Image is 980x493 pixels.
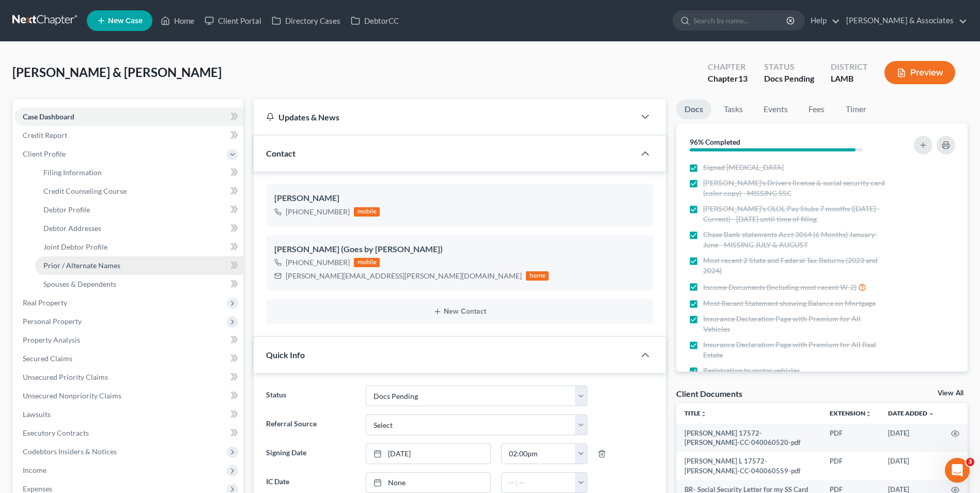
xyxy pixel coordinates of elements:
[23,466,46,474] span: Income
[676,424,821,452] td: [PERSON_NAME] 17572-[PERSON_NAME]-CC-040060520-pdf
[286,257,350,268] div: [PHONE_NUMBER]
[35,238,243,256] a: Joint Debtor Profile
[23,447,117,456] span: Codebtors Insiders & Notices
[703,178,886,198] span: [PERSON_NAME]'s Drivers license & social security card (color copy) - MISSING SSC
[841,11,967,30] a: [PERSON_NAME] & Associates
[35,163,243,182] a: Filing Information
[14,368,243,387] a: Unsecured Priority Claims
[837,99,875,119] a: Timer
[266,350,305,360] span: Quick Info
[266,148,295,158] span: Contact
[676,99,711,119] a: Docs
[23,354,72,363] span: Secured Claims
[14,107,243,126] a: Case Dashboard
[267,11,346,30] a: Directory Cases
[354,258,380,267] div: mobile
[938,390,963,397] a: View All
[715,99,751,119] a: Tasks
[703,314,886,334] span: Insurance Declaration Page with Premium for All Vehicles
[14,331,243,349] a: Property Analysis
[821,424,880,452] td: PDF
[23,410,51,419] span: Lawsuits
[703,298,876,309] span: Most Recent Statement showing Balance on Mortgage
[888,409,935,417] a: Date Added expand_more
[831,73,868,85] div: LAMB
[708,61,748,73] div: Chapter
[755,99,796,119] a: Events
[23,373,108,381] span: Unsecured Priority Claims
[274,243,645,256] div: [PERSON_NAME] (Goes by [PERSON_NAME])
[155,11,199,30] a: Home
[108,17,143,25] span: New Case
[23,112,74,121] span: Case Dashboard
[12,65,222,80] span: [PERSON_NAME] & [PERSON_NAME]
[703,282,857,292] span: Income Documents (Including most recent W-2)
[676,452,821,480] td: [PERSON_NAME] L 17572-[PERSON_NAME]-CC-040060559-pdf
[43,261,120,270] span: Prior / Alternate Names
[703,365,800,376] span: Registration to motor vehicles
[35,201,243,219] a: Debtor Profile
[266,112,623,122] div: Updates & News
[43,187,127,195] span: Credit Counseling Course
[286,207,350,217] div: [PHONE_NUMBER]
[35,256,243,275] a: Prior / Alternate Names
[865,411,872,417] i: unfold_more
[261,472,360,493] label: IC Date
[43,280,116,288] span: Spouses & Dependents
[701,411,707,417] i: unfold_more
[880,452,943,480] td: [DATE]
[526,271,549,281] div: home
[261,443,360,464] label: Signing Date
[23,149,66,158] span: Client Profile
[880,424,943,452] td: [DATE]
[703,229,886,250] span: Chase Bank statements Acct 3064 (6 Months) January-June - MISSING JULY & AUGUST
[703,204,886,224] span: [PERSON_NAME]'s OLOL Pay Stubs 7 months ([DATE] - Current) - [DATE] until time of filing
[502,444,575,464] input: -- : --
[14,349,243,368] a: Secured Claims
[676,388,742,399] div: Client Documents
[23,131,67,140] span: Credit Report
[23,428,89,437] span: Executory Contracts
[690,137,740,146] strong: 96% Completed
[274,307,645,316] button: New Contact
[764,73,814,85] div: Docs Pending
[35,182,243,201] a: Credit Counseling Course
[43,224,101,233] span: Debtor Addresses
[14,405,243,424] a: Lawsuits
[346,11,404,30] a: DebtorCC
[35,275,243,294] a: Spouses & Dependents
[800,99,833,119] a: Fees
[35,219,243,238] a: Debtor Addresses
[738,73,748,83] span: 13
[703,255,886,276] span: Most recent 2 State and Federal Tax Returns (2023 and 2024)
[274,192,645,205] div: [PERSON_NAME]
[23,484,52,493] span: Expenses
[703,162,784,173] span: Signed [MEDICAL_DATA]
[703,340,886,360] span: Insurance Declaration Page with Premium for All Real Estate
[693,11,788,30] input: Search by name...
[708,73,748,85] div: Chapter
[286,271,522,281] div: [PERSON_NAME][EMAIL_ADDRESS][PERSON_NAME][DOMAIN_NAME]
[764,61,814,73] div: Status
[43,168,102,177] span: Filing Information
[945,458,970,483] iframe: Intercom live chat
[199,11,267,30] a: Client Portal
[23,335,80,344] span: Property Analysis
[43,205,90,214] span: Debtor Profile
[966,458,974,466] span: 3
[14,387,243,405] a: Unsecured Nonpriority Claims
[14,126,243,145] a: Credit Report
[23,391,121,400] span: Unsecured Nonpriority Claims
[821,452,880,480] td: PDF
[261,414,360,435] label: Referral Source
[928,411,935,417] i: expand_more
[830,409,872,417] a: Extensionunfold_more
[23,298,67,307] span: Real Property
[884,61,955,84] button: Preview
[502,473,575,492] input: -- : --
[261,386,360,406] label: Status
[354,207,380,217] div: mobile
[43,242,107,251] span: Joint Debtor Profile
[14,424,243,442] a: Executory Contracts
[805,11,840,30] a: Help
